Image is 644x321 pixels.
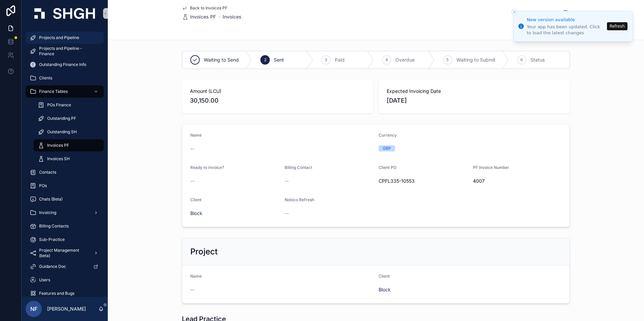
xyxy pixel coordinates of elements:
a: Sub-Practice [26,234,104,246]
span: Expected Invoicing Date [387,88,562,95]
span: 6 [520,57,523,63]
span: 5 [446,57,449,63]
span: Client [379,274,390,279]
span: POs Finance [47,102,71,108]
span: Finance Tables [39,89,68,94]
a: Chats (Beta) [26,193,104,205]
a: Invoices SH [34,153,104,165]
span: Clients [39,75,52,81]
div: scrollable content [22,27,108,297]
span: Billing Contact [285,165,312,170]
span: 3 [325,57,327,63]
span: Contacts [39,170,56,175]
a: Outstanding Finance Info [26,59,104,71]
span: Overdue [395,57,415,63]
span: Ready to invoice? [190,165,224,170]
span: -- [285,210,289,217]
span: Sent [274,57,284,63]
button: Close toast [511,9,518,15]
span: Paid [335,57,345,63]
span: Users [39,277,50,283]
p: [PERSON_NAME] [47,306,86,312]
span: Noloco Refresh [285,197,314,202]
div: GBP [383,145,391,151]
span: Waiting to Submit [456,57,495,63]
span: Guidance Doc [39,264,66,269]
div: New version available [527,16,605,23]
span: Outstanding SH [47,129,77,135]
span: CPFL335-10553 [379,178,468,184]
span: Invoicing [39,210,56,215]
a: Block [379,286,391,293]
a: Projects and Pipeline - Finance [26,45,104,57]
span: Name [190,133,202,138]
a: Invoices PF [182,13,216,20]
a: Back to Invoices PF [182,5,227,11]
span: Chats (Beta) [39,197,63,202]
span: Outstanding Finance Info [39,62,86,67]
span: -- [190,145,194,152]
span: Client PO [379,165,396,170]
a: Invoices PF [34,139,104,151]
a: Finance Tables [26,85,104,98]
span: Billing Contacts [39,223,69,229]
img: App logo [34,8,95,19]
span: Features and Bugs [39,291,74,296]
span: Amount (LCU) [190,88,365,95]
div: Your app has been updated. Click to load the latest changes [527,24,605,36]
a: POs [26,180,104,192]
span: 2 [264,57,266,63]
span: Status [530,57,545,63]
a: Clients [26,72,104,84]
a: Block [190,210,202,217]
span: PF Invoice Number [473,165,509,170]
a: Billing Contacts [26,220,104,232]
span: Waiting to Send [204,57,239,63]
a: Users [26,274,104,286]
a: Guidance Doc [26,260,104,273]
a: Features and Bugs [26,287,104,299]
span: Projects and Pipeline - Finance [39,46,97,57]
span: -- [190,286,194,293]
a: POs Finance [34,99,104,111]
a: Invoicing [26,207,104,219]
button: Refresh [607,22,627,30]
span: Currency [379,133,397,138]
span: Name [190,274,202,279]
span: -- [285,178,289,184]
span: Invoices SH [47,156,70,162]
span: Project Management (beta) [39,248,88,258]
a: Outstanding PF [34,112,104,124]
span: 4 [385,57,388,63]
a: Contacts [26,166,104,178]
a: Projects and Pipeline [26,32,104,44]
span: 4007 [473,178,562,184]
span: POs [39,183,47,188]
span: 30,150.00 [190,96,365,105]
span: Back to Invoices PF [190,5,227,11]
span: Client [190,197,201,202]
span: Sub-Practice [39,237,65,242]
h2: Project [190,246,218,257]
a: Invoices [223,13,241,20]
span: Invoices PF [190,13,216,20]
span: NF [30,305,37,313]
span: Outstanding PF [47,116,76,121]
a: Project Management (beta) [26,247,104,259]
span: [DATE] [387,96,562,105]
span: Invoices PF [47,143,69,148]
span: Projects and Pipeline [39,35,79,40]
span: -- [190,178,194,184]
a: Outstanding SH [34,126,104,138]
